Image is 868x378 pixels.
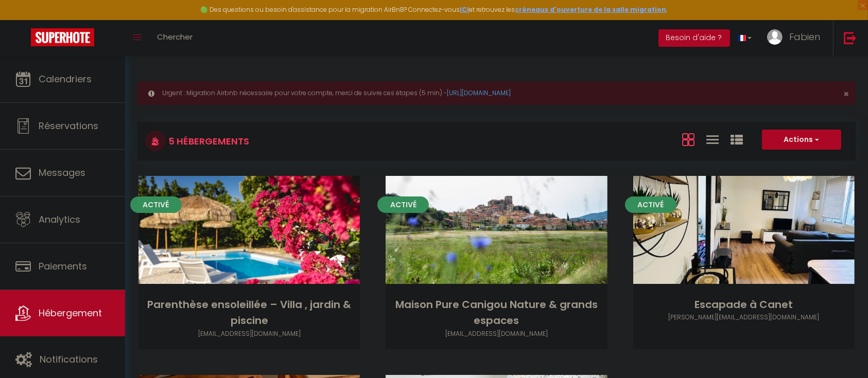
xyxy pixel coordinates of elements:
[40,353,98,366] span: Notifications
[789,30,820,43] span: Fabien
[39,119,98,132] span: Réservations
[377,196,429,213] span: Activé
[706,131,719,148] a: Vue en Liste
[137,81,856,105] div: Urgent : Migration Airbnb nécessaire pour votre compte, merci de suivre ces étapes (5 min) -
[157,31,193,42] span: Chercher
[39,260,87,273] span: Paiements
[39,166,85,179] span: Messages
[515,5,667,14] a: créneaux d'ouverture de la salle migration
[130,196,182,213] span: Activé
[39,73,92,85] span: Calendriers
[138,297,360,329] div: Parenthèse ensoleillée – Villa , jardin & piscine
[767,29,783,45] img: ...
[731,131,743,148] a: Vue par Groupe
[844,31,857,44] img: logout
[386,297,607,329] div: Maison Pure Canigou Nature & grands espaces
[39,213,80,226] span: Analytics
[460,5,470,14] a: ICI
[166,130,249,153] h3: 5 Hébergements
[658,29,730,47] button: Besoin d'aide ?
[759,20,833,56] a: ... Fabien
[386,329,607,339] div: Airbnb
[843,87,849,100] span: ×
[447,88,511,97] a: [URL][DOMAIN_NAME]
[682,131,695,148] a: Vue en Box
[39,307,102,319] span: Hébergement
[625,196,676,213] span: Activé
[31,28,94,46] img: Super Booking
[843,89,849,99] button: Close
[762,130,841,150] button: Actions
[8,4,39,35] button: Ouvrir le widget de chat LiveChat
[138,329,360,339] div: Airbnb
[633,313,855,322] div: Airbnb
[633,297,855,313] div: Escapade à Canet
[149,20,200,56] a: Chercher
